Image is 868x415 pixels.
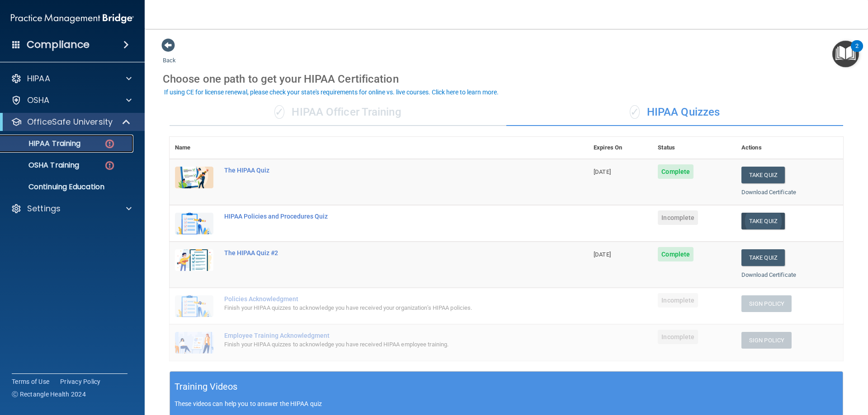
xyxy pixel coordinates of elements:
[506,99,843,126] div: HIPAA Quizzes
[224,249,543,256] div: The HIPAA Quiz #2
[6,161,79,170] p: OSHA Training
[224,303,543,313] div: Finish your HIPAA quizzes to acknowledge you have received your organization’s HIPAA policies.
[163,66,850,92] div: Choose one path to get your HIPAA Certification
[224,339,543,350] div: Finish your HIPAA quizzes to acknowledge you have received HIPAA employee training.
[741,213,785,229] button: Take Quiz
[658,293,698,308] span: Incomplete
[12,377,49,386] a: Terms of Use
[741,271,796,278] a: Download Certificate
[224,295,543,303] div: Policies Acknowledgment
[163,88,500,97] button: If using CE for license renewal, please check your state's requirements for online vs. live cours...
[741,189,796,196] a: Download Certificate
[170,99,506,126] div: HIPAA Officer Training
[27,38,90,51] h4: Compliance
[741,332,792,349] button: Sign Policy
[6,139,80,148] p: HIPAA Training
[712,351,857,387] iframe: Drift Widget Chat Controller
[652,137,736,159] th: Status
[11,95,132,106] a: OSHA
[11,203,132,214] a: Settings
[11,117,131,127] a: OfficeSafe University
[630,105,640,119] span: ✓
[6,182,129,191] p: Continuing Education
[163,46,176,64] a: Back
[170,137,219,159] th: Name
[855,46,859,58] div: 2
[736,137,843,159] th: Actions
[175,400,838,407] p: These videos can help you to answer the HIPAA quiz
[60,377,101,386] a: Privacy Policy
[658,330,698,344] span: Incomplete
[594,168,611,175] span: [DATE]
[224,167,543,174] div: The HIPAA Quiz
[164,89,499,95] div: If using CE for license renewal, please check your state's requirements for online vs. live cours...
[658,210,698,225] span: Incomplete
[741,249,785,266] button: Take Quiz
[104,160,115,171] img: danger-circle.6113f641.png
[224,213,543,220] div: HIPAA Policies and Procedures Quiz
[175,379,238,395] h5: Training Videos
[741,167,785,183] button: Take Quiz
[27,73,50,84] p: HIPAA
[104,138,115,149] img: danger-circle.6113f641.png
[27,203,61,214] p: Settings
[27,117,113,127] p: OfficeSafe University
[12,390,86,399] span: Ⓒ Rectangle Health 2024
[11,73,132,84] a: HIPAA
[658,164,693,179] span: Complete
[224,332,543,339] div: Employee Training Acknowledgment
[832,41,859,67] button: Open Resource Center, 2 new notifications
[11,9,134,28] img: PMB logo
[588,137,652,159] th: Expires On
[658,247,693,261] span: Complete
[741,295,792,312] button: Sign Policy
[27,95,50,106] p: OSHA
[274,105,284,119] span: ✓
[594,251,611,258] span: [DATE]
